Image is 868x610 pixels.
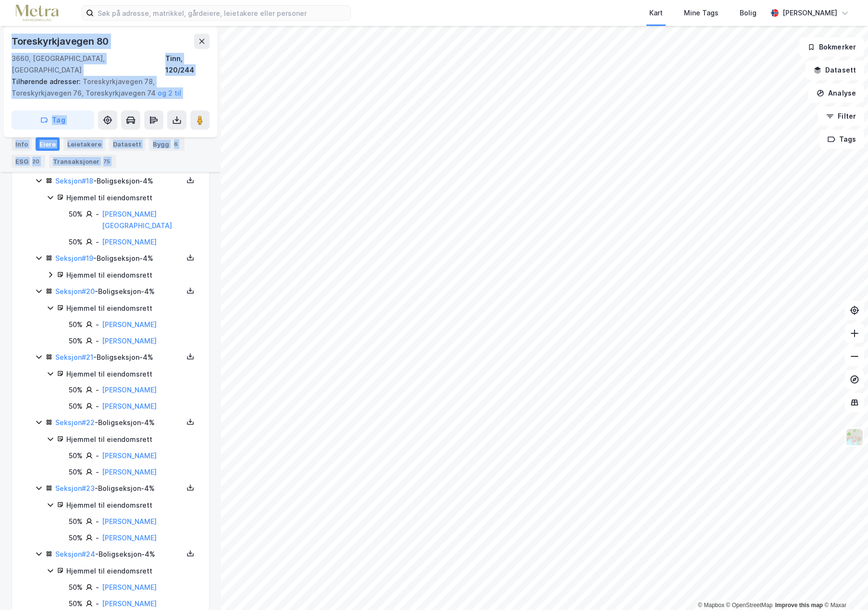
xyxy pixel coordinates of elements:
[102,451,157,460] a: [PERSON_NAME]
[102,210,172,230] a: [PERSON_NAME][GEOGRAPHIC_DATA]
[55,175,183,187] div: - Boligseksjon - 4%
[775,602,823,609] a: Improve this map
[96,335,99,347] div: -
[63,137,105,151] div: Leietakere
[102,534,157,542] a: [PERSON_NAME]
[55,253,183,264] div: - Boligseksjon - 4%
[808,84,864,103] button: Analyse
[102,517,157,525] a: [PERSON_NAME]
[12,34,111,49] div: Toreskyrkjavegen 80
[12,155,45,168] div: ESG
[845,428,864,446] img: Z
[55,549,183,560] div: - Boligseksjon - 4%
[96,236,99,248] div: -
[782,7,837,19] div: [PERSON_NAME]
[69,598,83,610] div: 50%
[102,599,157,608] a: [PERSON_NAME]
[684,7,719,19] div: Mine Tags
[55,353,93,361] a: Seksjon#21
[96,401,99,412] div: -
[49,155,116,168] div: Transaksjoner
[55,417,183,428] div: - Boligseksjon - 4%
[30,157,41,166] div: 20
[102,468,157,476] a: [PERSON_NAME]
[69,236,83,248] div: 50%
[102,402,157,410] a: [PERSON_NAME]
[69,319,83,330] div: 50%
[726,602,773,609] a: OpenStreetMap
[820,564,868,610] div: Kontrollprogram for chat
[740,7,756,19] div: Bolig
[96,598,99,610] div: -
[55,418,95,427] a: Seksjon#22
[55,254,93,262] a: Seksjon#19
[55,287,95,295] a: Seksjon#20
[649,7,663,19] div: Kart
[96,384,99,396] div: -
[102,320,157,329] a: [PERSON_NAME]
[66,565,198,577] div: Hjemmel til eiendomsrett
[12,137,32,151] div: Info
[15,5,59,22] img: metra-logo.256734c3b2bbffee19d4.png
[698,602,724,609] a: Mapbox
[820,564,868,610] iframe: Chat Widget
[102,583,157,591] a: [PERSON_NAME]
[96,319,99,330] div: -
[55,352,183,363] div: - Boligseksjon - 4%
[101,157,112,166] div: 75
[94,6,350,20] input: Søk på adresse, matrikkel, gårdeiere, leietakere eller personer
[102,337,157,345] a: [PERSON_NAME]
[96,532,99,544] div: -
[102,238,157,246] a: [PERSON_NAME]
[96,208,99,220] div: -
[96,450,99,462] div: -
[819,130,864,149] button: Tags
[806,61,864,80] button: Datasett
[36,137,60,151] div: Eiere
[55,550,95,558] a: Seksjon#24
[69,384,83,396] div: 50%
[66,434,198,445] div: Hjemmel til eiendomsrett
[96,466,99,478] div: -
[69,516,83,527] div: 50%
[109,137,145,151] div: Datasett
[818,107,864,126] button: Filter
[66,269,198,281] div: Hjemmel til eiendomsrett
[12,110,94,130] button: Tag
[799,37,864,57] button: Bokmerker
[69,401,83,412] div: 50%
[69,582,83,593] div: 50%
[69,335,83,347] div: 50%
[96,582,99,593] div: -
[69,532,83,544] div: 50%
[69,208,83,220] div: 50%
[171,139,181,149] div: 6
[66,192,198,204] div: Hjemmel til eiendomsrett
[149,137,185,151] div: Bygg
[55,177,93,185] a: Seksjon#18
[55,484,95,492] a: Seksjon#23
[12,76,202,99] div: Toreskyrkjavegen 78, Toreskyrkjavegen 76, Toreskyrkjavegen 74
[55,286,183,297] div: - Boligseksjon - 4%
[55,483,183,494] div: - Boligseksjon - 4%
[12,53,165,76] div: 3660, [GEOGRAPHIC_DATA], [GEOGRAPHIC_DATA]
[66,368,198,380] div: Hjemmel til eiendomsrett
[66,303,198,314] div: Hjemmel til eiendomsrett
[96,516,99,527] div: -
[12,77,83,85] span: Tilhørende adresser:
[69,450,83,462] div: 50%
[66,500,198,511] div: Hjemmel til eiendomsrett
[69,466,83,478] div: 50%
[102,386,157,394] a: [PERSON_NAME]
[165,53,210,76] div: Tinn, 120/244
